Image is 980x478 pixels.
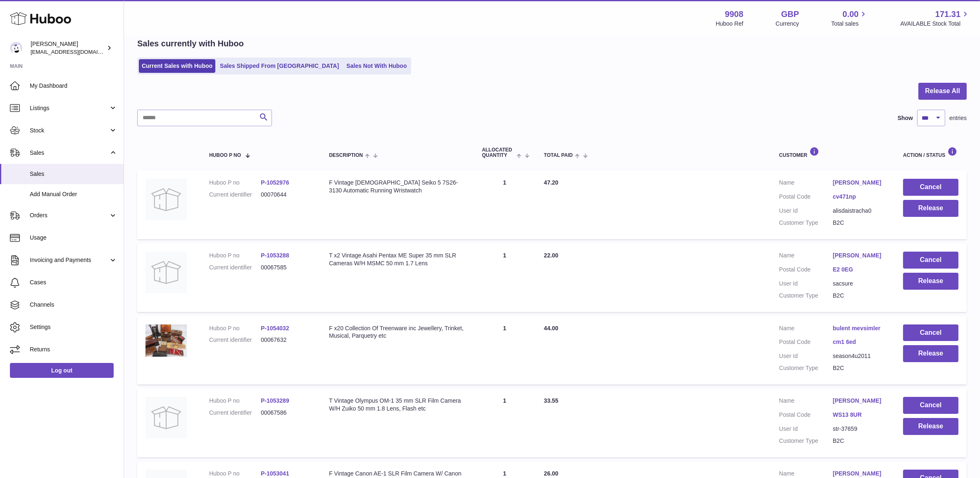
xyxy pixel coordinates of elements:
[30,149,109,157] span: Sales
[209,153,241,158] span: Huboo P no
[209,324,261,332] dt: Huboo P no
[261,470,289,477] a: P-1053041
[30,211,109,219] span: Orders
[779,266,833,276] dt: Postal Code
[903,397,959,414] button: Cancel
[217,59,342,73] a: Sales Shipped From [GEOGRAPHIC_DATA]
[261,409,312,417] dd: 00067586
[209,264,261,271] dt: Current identifier
[10,363,114,378] a: Log out
[833,266,887,274] a: E2 0EG
[833,364,887,372] dd: B2C
[843,9,859,20] span: 0.00
[831,9,868,28] a: 0.00 Total sales
[329,153,363,158] span: Description
[474,243,536,312] td: 1
[544,397,558,404] span: 33.55
[833,324,887,332] a: bulent mevsimler
[474,171,536,239] td: 1
[30,234,117,242] span: Usage
[209,191,261,199] dt: Current identifier
[725,9,744,20] strong: 9908
[261,264,312,271] dd: 00067585
[329,252,465,267] div: T x2 Vintage Asahi Pentax ME Super 35 mm SLR Cameras W/H MSMC 50 mm 1.7 Lens
[779,338,833,348] dt: Postal Code
[261,336,312,344] dd: 00067632
[918,83,967,100] button: Release All
[779,352,833,360] dt: User Id
[900,9,970,28] a: 171.31 AVAILABLE Stock Total
[779,397,833,407] dt: Name
[903,324,959,341] button: Cancel
[261,325,289,331] a: P-1054032
[935,9,961,20] span: 171.31
[209,397,261,405] dt: Huboo P no
[329,324,465,340] div: F x20 Collection Of Treenware inc Jewellery, Trinket, Musical, Parquetry etc
[779,425,833,433] dt: User Id
[833,411,887,419] a: WS13 8UR
[474,316,536,385] td: 1
[781,9,799,20] strong: GBP
[833,470,887,478] a: [PERSON_NAME]
[30,104,109,112] span: Listings
[903,252,959,269] button: Cancel
[544,252,558,259] span: 22.00
[900,20,970,28] span: AVAILABLE Stock Total
[833,252,887,259] a: [PERSON_NAME]
[343,59,410,73] a: Sales Not With Huboo
[474,389,536,457] td: 1
[544,153,573,158] span: Total paid
[833,219,887,227] dd: B2C
[31,40,105,56] div: [PERSON_NAME]
[30,323,117,331] span: Settings
[30,279,117,286] span: Cases
[903,418,959,435] button: Release
[898,114,913,122] label: Show
[329,179,465,195] div: F Vintage [DEMOGRAPHIC_DATA] Seiko 5 7S26-3130 Automatic Running Wristwatch
[209,409,261,417] dt: Current identifier
[779,292,833,300] dt: Customer Type
[145,324,187,357] img: $_57.PNG
[329,397,465,413] div: T Vintage Olympus OM-1 35 mm SLR Film Camera W/H Zuiko 50 mm 1.8 Lens, Flash etc
[779,324,833,334] dt: Name
[716,20,744,28] div: Huboo Ref
[779,437,833,445] dt: Customer Type
[833,207,887,215] dd: alisdaistracha0
[779,252,833,262] dt: Name
[30,190,117,198] span: Add Manual Order
[209,470,261,478] dt: Huboo P no
[261,252,289,259] a: P-1053288
[779,364,833,372] dt: Customer Type
[139,59,215,73] a: Current Sales with Huboo
[833,425,887,433] dd: str-37659
[30,346,117,353] span: Returns
[30,301,117,309] span: Channels
[903,147,959,158] div: Action / Status
[833,280,887,288] dd: sacsure
[779,411,833,421] dt: Postal Code
[145,252,187,293] img: no-photo.jpg
[903,273,959,290] button: Release
[831,20,868,28] span: Total sales
[833,292,887,300] dd: B2C
[145,179,187,220] img: no-photo.jpg
[145,397,187,438] img: no-photo.jpg
[833,338,887,346] a: cm1 6ed
[209,179,261,187] dt: Huboo P no
[137,38,244,49] h2: Sales currently with Huboo
[833,352,887,360] dd: season4u2011
[903,345,959,362] button: Release
[833,437,887,445] dd: B2C
[779,179,833,189] dt: Name
[544,325,558,331] span: 44.00
[544,179,558,186] span: 47.20
[779,219,833,227] dt: Customer Type
[209,252,261,259] dt: Huboo P no
[261,397,289,404] a: P-1053289
[949,114,967,122] span: entries
[779,193,833,203] dt: Postal Code
[261,191,312,199] dd: 00070644
[482,147,515,158] span: ALLOCATED Quantity
[544,470,558,477] span: 26.00
[30,82,117,90] span: My Dashboard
